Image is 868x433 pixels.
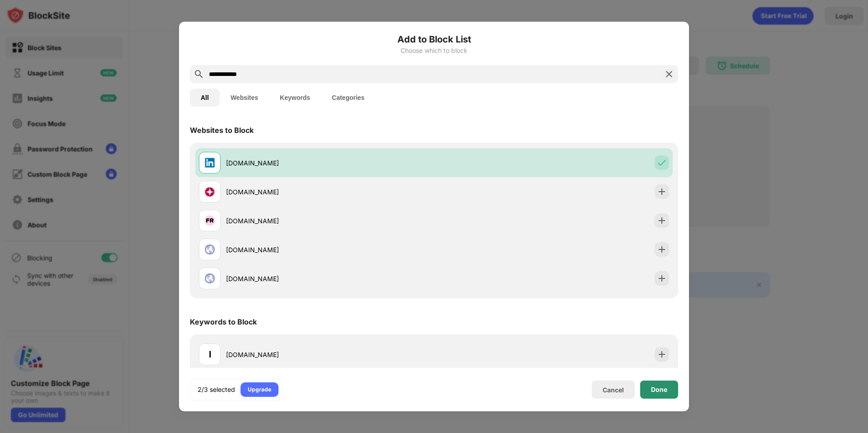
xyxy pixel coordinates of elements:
div: Upgrade [248,385,271,394]
div: [DOMAIN_NAME] [226,350,434,359]
div: l [209,348,211,361]
div: [DOMAIN_NAME] [226,158,434,168]
img: favicons [204,215,215,226]
div: [DOMAIN_NAME] [226,187,434,197]
img: favicons [204,273,215,284]
div: [DOMAIN_NAME] [226,274,434,283]
div: Cancel [603,386,624,394]
img: favicons [204,244,215,255]
img: favicons [204,186,215,197]
div: Keywords to Block [190,317,257,326]
h6: Add to Block List [190,33,678,46]
div: 2/3 selected [198,385,235,394]
div: [DOMAIN_NAME] [226,216,434,226]
img: search.svg [193,69,204,80]
button: All [190,89,220,107]
div: Websites to Block [190,126,254,135]
img: favicons [204,157,215,168]
img: search-close [664,69,675,80]
button: Keywords [269,89,321,107]
div: Choose which to block [190,47,678,54]
button: Websites [220,89,269,107]
button: Categories [321,89,375,107]
div: Done [651,386,667,393]
div: [DOMAIN_NAME] [226,245,434,254]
